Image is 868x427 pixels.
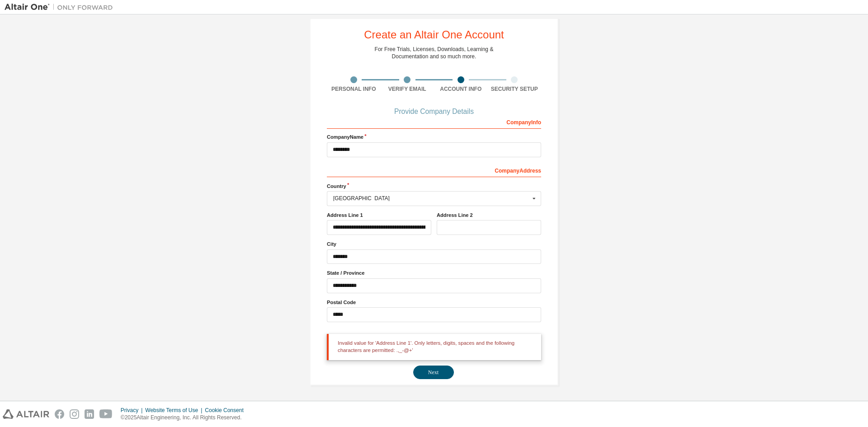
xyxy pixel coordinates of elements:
label: Address Line 2 [437,211,541,219]
label: Country [327,183,541,190]
div: Website Terms of Use [145,407,205,414]
div: Personal Info [327,85,381,93]
div: Provide Company Details [327,109,541,114]
div: Company Address [327,163,541,177]
div: [GEOGRAPHIC_DATA] [333,196,530,201]
img: linkedin.svg [85,409,94,419]
div: For Free Trials, Licenses, Downloads, Learning & Documentation and so much more. [375,46,494,60]
div: Company Info [327,114,541,129]
img: instagram.svg [70,409,79,419]
div: Create an Altair One Account [364,29,504,40]
img: facebook.svg [55,409,64,419]
button: Next [413,366,454,379]
label: Postal Code [327,299,541,306]
label: City [327,240,541,248]
div: Verify Email [381,85,434,93]
label: Address Line 1 [327,211,431,219]
img: Altair One [5,3,118,12]
div: Invalid value for 'Address Line 1'. Only letters, digits, spaces and the following characters are... [327,334,541,361]
div: Cookie Consent [205,407,249,414]
p: © 2025 Altair Engineering, Inc. All Rights Reserved. [121,414,249,422]
div: Privacy [121,407,145,414]
label: Company Name [327,133,541,141]
div: Account Info [434,85,488,93]
div: Security Setup [488,85,542,93]
img: youtube.svg [99,409,113,419]
img: altair_logo.svg [3,409,49,419]
label: State / Province [327,269,541,277]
